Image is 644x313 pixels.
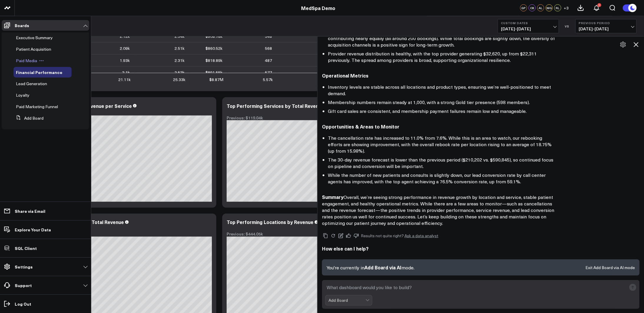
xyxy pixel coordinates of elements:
span: Paid Media [16,58,37,63]
button: Previous Period[DATE]-[DATE] [575,19,637,33]
div: Previous: $119.04k [26,232,212,237]
li: Inventory levels are stable across all locations and product types, ensuring we’re well-positione... [328,84,557,97]
p: Log Out [15,302,31,306]
div: 2.1k [122,70,130,75]
div: VS [562,24,572,28]
a: Paid Marketing Funnel [16,104,58,109]
li: Gift card sales are consistent, and membership payment failures remain low and manageable. [328,108,557,114]
div: CB [529,4,536,11]
div: $891.55k [205,70,223,75]
span: Results not quite right? [361,233,404,238]
div: Previous: $119.04k [227,116,412,120]
span: [DATE] - [DATE] [501,27,556,31]
div: Previous: $444.05k [227,232,412,237]
div: 2.09k [120,45,130,51]
h2: How else can I help? [322,245,640,252]
p: SQL Client [15,246,37,251]
button: Copy [322,232,329,239]
div: $8.87M [209,77,223,83]
div: 1.93k [120,57,130,63]
a: Executive Summary [16,35,53,40]
span: Paid Marketing Funnel [16,104,58,109]
li: Membership numbers remain steady at 1,000, with a strong Gold tier presence (598 members). [328,99,557,106]
div: 568 [265,45,272,51]
p: Share via Email [15,209,45,213]
button: Custom Dates[DATE]-[DATE] [498,19,559,33]
a: MedSpa Demo [301,5,336,11]
div: 21.11k [118,77,131,83]
p: Settings [15,264,33,269]
span: Lead Generation [16,81,47,86]
div: 25.33k [173,77,185,83]
p: Support [15,283,32,288]
strong: Opportunities & Areas to Monitor [322,123,399,130]
strong: Operational Metrics [322,72,369,79]
b: Previous Period [579,21,633,25]
span: Financial Performance [16,69,62,75]
div: $860.52k [205,45,223,51]
p: Overall, we’re seeing strong performance in revenue growth by location and service, stable patien... [322,194,557,226]
li: While the number of new patients and consults is slightly down, our lead conversion rate by call ... [328,172,557,185]
div: AL [537,4,544,11]
a: Financial Performance [16,70,62,75]
b: Custom Dates [501,21,556,25]
div: MG [546,4,553,11]
div: GP [520,4,527,11]
div: $818.89k [205,57,223,63]
div: 577 [265,70,272,75]
strong: Summary [322,194,343,200]
div: Top Performing Locations by Revenue [227,219,313,225]
span: Add Board via AI [364,264,401,271]
li: The 30-day revenue forecast is lower than the previous period ($210,202 vs. $590,845), so continu... [328,156,557,169]
div: 5.57k [263,77,273,83]
li: The cancellation rate has increased to 11.0% from 7.6%. While this is an area to watch, our reboo... [328,135,557,154]
a: Patient Acquisition [16,47,51,52]
div: RL [554,4,561,11]
div: 2.31k [175,57,185,63]
p: You're currently in mode. [327,264,414,271]
span: Patient Acquisition [16,46,51,52]
span: Executive Summary [16,35,53,40]
div: Add Board [328,298,366,303]
button: Add Board [14,113,44,123]
a: Paid Media [16,58,37,63]
span: [DATE] - [DATE] [579,27,633,31]
a: Log Out [2,299,89,309]
a: Loyalty [16,93,29,98]
p: Explore Your Data [15,227,51,232]
div: 2.52k [175,70,185,75]
li: New patient bookings by channel remain well-distributed, with Direct, Referral, and Organic chann... [328,29,557,48]
a: Lead Generation [16,81,47,86]
button: +3 [563,4,570,11]
button: Exit Add Board via AI mode [585,266,635,270]
div: Top Performing Services by Total Revenue [227,103,324,109]
a: Ask a data analyst [404,234,438,238]
span: + 3 [564,6,569,10]
div: 2.51k [175,45,185,51]
a: SQL Client [2,243,89,253]
span: Loyalty [16,92,29,98]
li: Provider revenue distribution is healthy, with the top provider generating $32,620, up from $22,3... [328,50,557,63]
p: Boards [15,23,29,28]
div: 487 [265,57,272,63]
div: 1 [597,3,601,7]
